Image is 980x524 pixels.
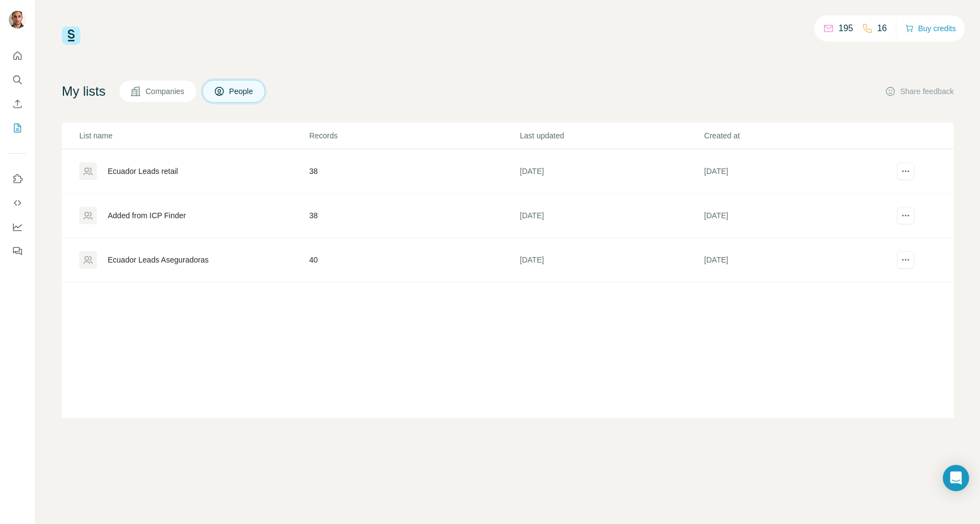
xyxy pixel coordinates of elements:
[108,166,178,177] div: Ecuador Leads retail
[308,149,519,194] td: 38
[9,193,26,213] button: Use Surfe API
[308,238,519,282] td: 40
[9,46,26,66] button: Quick start
[229,86,254,97] span: People
[520,130,703,141] p: Last updated
[704,130,888,141] p: Created at
[838,22,853,35] p: 195
[309,130,518,141] p: Records
[9,11,26,28] img: Avatar
[520,238,704,282] td: [DATE]
[897,162,914,180] button: actions
[897,207,914,224] button: actions
[9,70,26,90] button: Search
[704,194,888,238] td: [DATE]
[520,194,704,238] td: [DATE]
[79,130,308,141] p: List name
[62,26,80,45] img: Surfe Logo
[704,149,888,194] td: [DATE]
[145,86,185,97] span: Companies
[885,86,954,97] button: Share feedback
[943,465,969,491] div: Open Intercom Messenger
[108,254,208,265] div: Ecuador Leads Aseguradoras
[905,21,956,36] button: Buy credits
[704,238,888,282] td: [DATE]
[9,118,26,138] button: My lists
[62,83,106,100] h4: My lists
[897,251,914,269] button: actions
[9,169,26,189] button: Use Surfe on LinkedIn
[9,217,26,237] button: Dashboard
[520,149,704,194] td: [DATE]
[108,210,186,221] div: Added from ICP Finder
[9,94,26,114] button: Enrich CSV
[877,22,887,35] p: 16
[9,241,26,261] button: Feedback
[308,194,519,238] td: 38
